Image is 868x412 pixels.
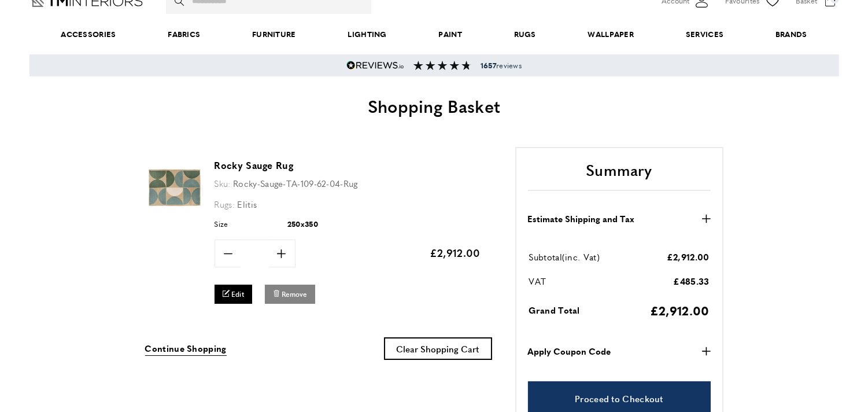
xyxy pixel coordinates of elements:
[215,159,294,172] a: Rocky Sauge Rug
[528,212,635,226] strong: Estimate Shipping and Tax
[749,17,833,52] a: Brands
[528,344,711,358] button: Apply Coupon Code
[231,289,244,299] span: Edit
[322,17,413,52] a: Lighting
[282,289,307,299] span: Remove
[233,177,357,189] span: Rocky-Sauge-TA-109-62-04-Rug
[226,17,322,52] a: Furniture
[145,341,227,356] a: Continue Shopping
[650,301,710,319] span: £2,912.00
[488,17,562,52] a: Rugs
[384,337,492,360] button: Clear Shopping Cart
[673,275,709,287] span: £485.33
[287,218,318,230] div: 250x350
[397,343,479,355] span: Clear Shopping Cart
[529,251,562,263] span: Subtotal
[667,251,710,263] span: £2,912.00
[528,344,611,358] strong: Apply Coupon Code
[237,198,257,210] span: Elitis
[413,61,471,70] img: Reviews section
[481,61,522,70] span: reviews
[346,61,404,70] img: Reviews.io 5 stars
[145,342,227,354] span: Continue Shopping
[35,17,142,52] span: Accessories
[481,60,496,71] strong: 1657
[215,177,231,189] span: Sku:
[368,93,501,118] span: Shopping Basket
[562,17,660,52] a: Wallpaper
[215,218,284,230] span: Size
[430,245,481,260] span: £2,912.00
[529,304,580,316] span: Grand Total
[562,251,600,263] span: (inc. Vat)
[145,208,203,218] a: Rocky Sauge Rug
[529,275,546,287] span: VAT
[660,17,749,52] a: Services
[413,17,488,52] a: Paint
[215,198,235,210] span: Rugs:
[265,285,315,304] button: Remove Rocky Sauge TA 109 62 04 Rug
[528,160,711,191] h2: Summary
[145,159,203,216] img: Rocky Sauge Rug
[215,285,253,304] a: Edit Rocky Sauge TA 109 62 04 Rug
[528,212,711,226] button: Estimate Shipping and Tax
[142,17,226,52] a: Fabrics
